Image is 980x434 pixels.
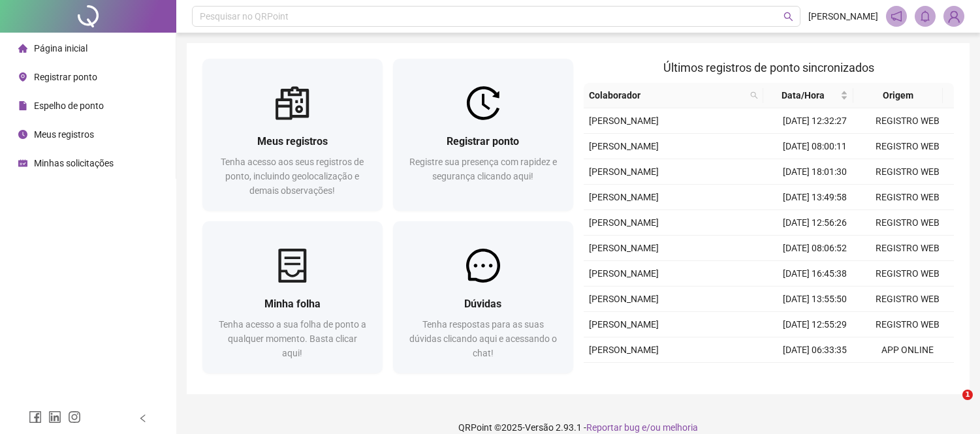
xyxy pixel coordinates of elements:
[34,129,94,140] span: Meus registros
[768,108,861,134] td: [DATE] 12:32:27
[861,159,954,185] td: REGISTRO WEB
[219,319,366,358] span: Tenha acesso a sua folha de ponto a qualquer momento. Basta clicar aqui!
[589,345,659,355] span: [PERSON_NAME]
[768,363,861,388] td: [DATE] 18:17:21
[589,192,659,202] span: [PERSON_NAME]
[18,101,27,110] span: file
[748,85,761,105] span: search
[861,261,954,287] td: REGISTRO WEB
[589,319,659,330] span: [PERSON_NAME]
[919,10,931,22] span: bell
[264,298,321,310] span: Minha folha
[589,294,659,304] span: [PERSON_NAME]
[34,158,114,168] span: Minhas solicitações
[138,414,148,423] span: left
[768,210,861,236] td: [DATE] 12:56:26
[589,166,659,177] span: [PERSON_NAME]
[202,59,383,211] a: Meus registrosTenha acesso aos seus registros de ponto, incluindo geolocalização e demais observa...
[18,44,27,53] span: home
[68,411,81,424] span: instagram
[34,101,104,111] span: Espelho de ponto
[586,422,698,433] span: Reportar bug e/ou melhoria
[768,185,861,210] td: [DATE] 13:49:58
[861,236,954,261] td: REGISTRO WEB
[861,287,954,312] td: REGISTRO WEB
[861,134,954,159] td: REGISTRO WEB
[589,268,659,279] span: [PERSON_NAME]
[48,411,61,424] span: linkedin
[768,261,861,287] td: [DATE] 16:45:38
[861,337,954,363] td: APP ONLINE
[589,88,745,102] span: Colaborador
[589,116,659,126] span: [PERSON_NAME]
[891,10,902,22] span: notification
[750,91,758,99] span: search
[34,43,87,54] span: Página inicial
[18,130,27,139] span: clock-circle
[944,7,964,26] img: 52129
[861,185,954,210] td: REGISTRO WEB
[861,108,954,134] td: REGISTRO WEB
[808,9,878,23] span: [PERSON_NAME]
[525,422,554,433] span: Versão
[663,61,874,74] span: Últimos registros de ponto sincronizados
[768,312,861,337] td: [DATE] 12:55:29
[409,157,557,181] span: Registre sua presença com rapidez e segurança clicando aqui!
[202,221,383,373] a: Minha folhaTenha acesso a sua folha de ponto a qualquer momento. Basta clicar aqui!
[29,411,42,424] span: facebook
[768,337,861,363] td: [DATE] 06:33:35
[768,134,861,159] td: [DATE] 08:00:11
[393,59,573,211] a: Registrar pontoRegistre sua presença com rapidez e segurança clicando aqui!
[768,159,861,185] td: [DATE] 18:01:30
[768,88,838,102] span: Data/Hora
[861,312,954,337] td: REGISTRO WEB
[447,135,519,147] span: Registrar ponto
[962,390,973,400] span: 1
[34,72,97,82] span: Registrar ponto
[768,287,861,312] td: [DATE] 13:55:50
[18,159,27,168] span: schedule
[257,135,328,147] span: Meus registros
[464,298,501,310] span: Dúvidas
[853,83,943,108] th: Origem
[783,12,793,22] span: search
[861,210,954,236] td: REGISTRO WEB
[763,83,853,108] th: Data/Hora
[861,363,954,388] td: REGISTRO WEB
[221,157,364,196] span: Tenha acesso aos seus registros de ponto, incluindo geolocalização e demais observações!
[768,236,861,261] td: [DATE] 08:06:52
[589,243,659,253] span: [PERSON_NAME]
[409,319,557,358] span: Tenha respostas para as suas dúvidas clicando aqui e acessando o chat!
[18,72,27,82] span: environment
[589,217,659,228] span: [PERSON_NAME]
[393,221,573,373] a: DúvidasTenha respostas para as suas dúvidas clicando aqui e acessando o chat!
[936,390,967,421] iframe: Intercom live chat
[589,141,659,151] span: [PERSON_NAME]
